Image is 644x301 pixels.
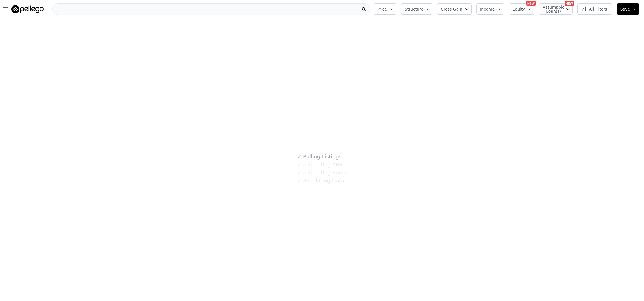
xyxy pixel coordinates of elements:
button: All Filters [577,3,612,15]
span: ✓ [297,162,301,168]
button: Save [617,3,639,15]
img: Pellego [11,5,44,13]
div: Pulling Listings [297,153,341,161]
span: ✓ [297,178,301,184]
span: Save [620,6,630,12]
span: Structure [405,6,423,12]
span: Assumable Loan(s) [543,5,561,13]
span: Equity [513,6,525,12]
button: Assumable Loan(s) [539,3,573,15]
button: Price [374,3,396,15]
button: Income [476,3,504,15]
button: Equity [509,3,534,15]
div: Estimating ARVs [297,161,345,169]
span: ✓ [297,154,301,160]
span: All Filters [581,6,607,12]
div: Estimating Rents [297,169,347,177]
span: Price [377,6,387,12]
span: ✓ [297,170,301,176]
div: NEW [526,1,536,6]
div: Populating Data [297,177,344,185]
span: Income [480,6,495,12]
span: Gross Gain [441,6,462,12]
button: Structure [401,3,432,15]
button: Gross Gain [437,3,472,15]
div: NEW [565,1,574,6]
